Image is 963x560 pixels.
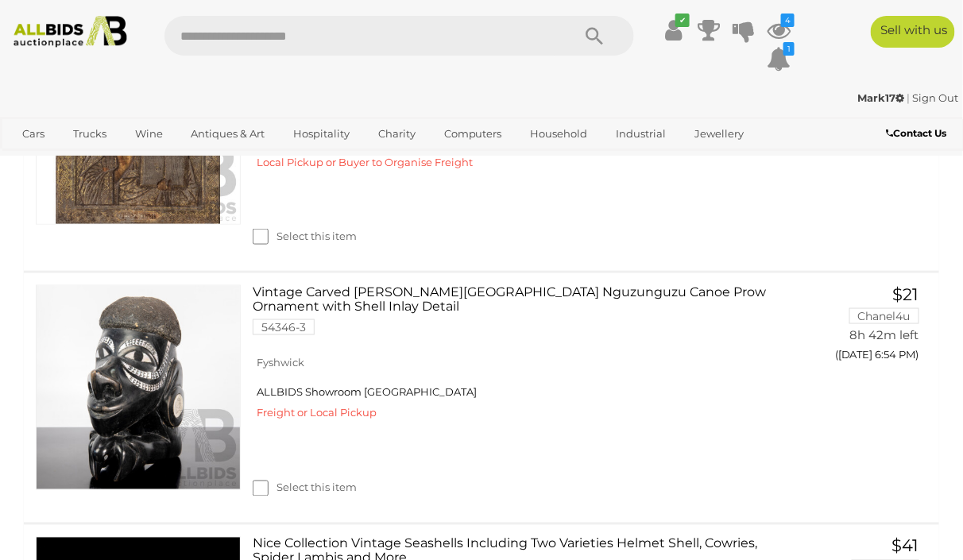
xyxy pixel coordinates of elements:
[12,147,63,173] a: Office
[858,91,905,104] strong: Mark17
[555,16,634,56] button: Search
[265,285,775,346] a: Vintage Carved [PERSON_NAME][GEOGRAPHIC_DATA] Nguzunguzu Canoe Prow Ornament with Shell Inlay Det...
[871,16,955,48] a: Sell with us
[783,42,795,56] i: 1
[7,16,133,48] img: Allbids.com.au
[684,121,754,147] a: Jewellery
[893,284,919,304] span: $21
[913,91,959,104] a: Sign Out
[767,16,791,44] a: 4
[253,481,357,496] label: Select this item
[520,121,598,147] a: Household
[368,121,426,147] a: Charity
[132,147,265,173] a: [GEOGRAPHIC_DATA]
[434,121,512,147] a: Computers
[12,121,55,147] a: Cars
[781,14,795,27] i: 4
[71,147,124,173] a: Sports
[767,44,791,73] a: 1
[675,14,690,27] i: ✔
[125,121,173,147] a: Wine
[605,121,676,147] a: Industrial
[283,121,360,147] a: Hospitality
[907,91,911,104] span: |
[887,125,951,142] a: Contact Us
[253,229,357,244] label: Select this item
[799,285,923,369] a: $21 Chanel4u 8h 42m left ([DATE] 6:54 PM)
[858,91,907,104] a: Mark17
[63,121,117,147] a: Trucks
[253,153,775,172] div: Local Pickup or Buyer to Organise Freight
[887,127,947,139] b: Contact Us
[180,121,275,147] a: Antiques & Art
[892,536,919,556] span: $41
[662,16,686,44] a: ✔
